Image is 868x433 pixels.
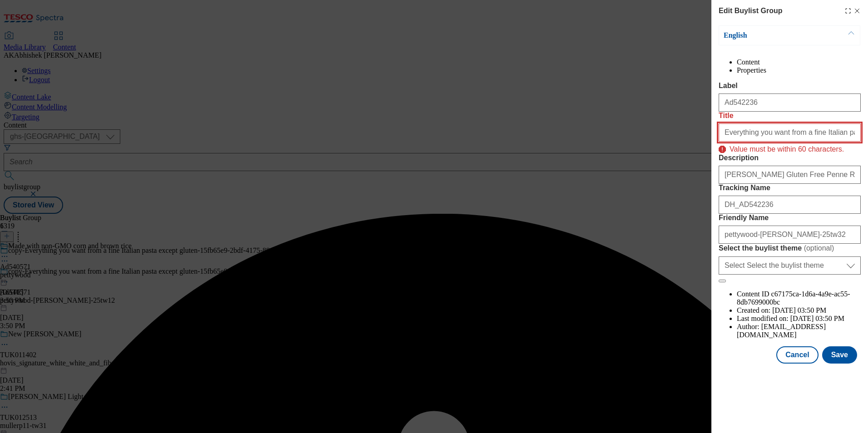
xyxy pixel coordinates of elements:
[790,315,844,322] span: [DATE] 03:50 PM
[737,290,850,306] span: c67175ca-1d6a-4a9e-ac55-8db7699000bc
[719,226,861,244] input: Enter Friendly Name
[719,196,861,214] input: Enter Tracking Name
[719,93,861,112] input: Enter Label
[804,244,834,252] span: ( optional )
[737,58,861,66] li: Content
[719,166,861,184] input: Enter Description
[719,154,861,162] label: Description
[719,184,861,192] label: Tracking Name
[719,82,861,90] label: Label
[822,346,857,364] button: Save
[737,323,861,339] li: Author:
[730,141,844,154] p: Value must be within 60 characters.
[737,66,861,74] li: Properties
[719,214,861,222] label: Friendly Name
[719,123,861,142] input: Enter Title
[737,306,861,315] li: Created on:
[776,346,818,364] button: Cancel
[737,315,861,323] li: Last modified on:
[737,290,861,306] li: Content ID
[719,112,861,120] label: Title
[719,5,782,16] h4: Edit Buylist Group
[772,306,826,314] span: [DATE] 03:50 PM
[724,31,819,40] p: English
[737,323,826,339] span: [EMAIL_ADDRESS][DOMAIN_NAME]
[719,244,861,253] label: Select the buylist theme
